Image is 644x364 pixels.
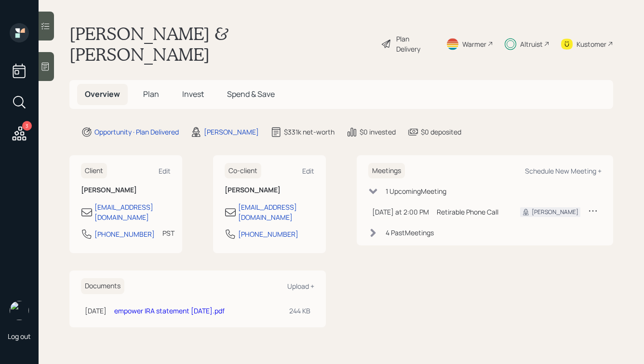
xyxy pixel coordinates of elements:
div: 3 [22,121,32,131]
div: Altruist [520,39,543,49]
h6: Client [81,163,107,179]
div: [PHONE_NUMBER] [238,229,298,239]
span: Plan [143,89,159,99]
div: 244 KB [289,306,310,316]
h6: Co-client [225,163,261,179]
span: Overview [85,89,120,99]
a: empower IRA statement [DATE].pdf [114,306,225,315]
div: Retirable Phone Call [437,207,505,217]
div: Plan Delivery [396,34,434,54]
div: Opportunity · Plan Delivered [94,127,179,137]
h1: [PERSON_NAME] & [PERSON_NAME] [69,23,373,65]
div: PST [162,228,174,238]
div: [PERSON_NAME] [532,208,578,216]
div: Upload + [287,282,314,291]
div: [DATE] at 2:00 PM [372,207,429,217]
span: Spend & Save [227,89,275,99]
div: [PHONE_NUMBER] [94,229,155,239]
div: Warmer [462,39,486,49]
h6: Documents [81,278,124,294]
h6: [PERSON_NAME] [81,186,171,194]
img: hunter_neumayer.jpg [10,301,29,320]
h6: Meetings [368,163,405,179]
div: Edit [302,166,314,175]
div: $331k net-worth [284,127,335,137]
div: 1 Upcoming Meeting [386,186,446,196]
div: Edit [159,166,171,175]
span: Invest [182,89,204,99]
div: [EMAIL_ADDRESS][DOMAIN_NAME] [94,202,171,222]
div: [EMAIL_ADDRESS][DOMAIN_NAME] [238,202,314,222]
div: Kustomer [577,39,606,49]
h6: [PERSON_NAME] [225,186,314,194]
div: [PERSON_NAME] [204,127,259,137]
div: [DATE] [85,306,107,316]
div: Schedule New Meeting + [525,166,602,175]
div: $0 deposited [421,127,461,137]
div: $0 invested [360,127,396,137]
div: 4 Past Meeting s [386,228,434,238]
div: Log out [8,332,31,341]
